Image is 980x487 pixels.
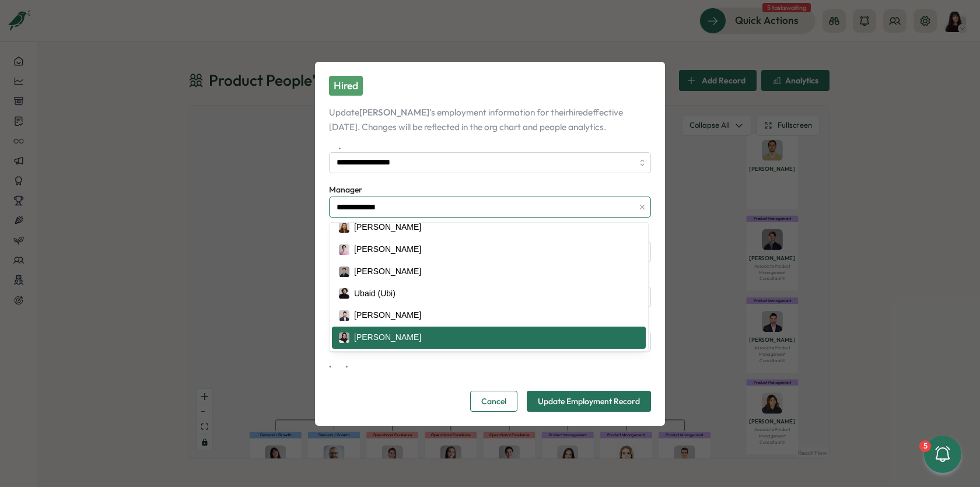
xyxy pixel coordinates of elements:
[329,139,373,150] span: Department
[329,76,363,96] div: Hired
[354,331,421,344] div: [PERSON_NAME]
[354,309,421,322] div: [PERSON_NAME]
[538,391,640,411] span: Update Employment Record
[329,184,362,195] span: Manager
[339,332,349,343] img: Batool Fatima
[339,288,349,299] img: Ubaid (Ubi)
[339,222,349,233] img: Maria Makarova
[339,267,349,277] img: Dionisio Arredondo
[354,243,421,256] div: [PERSON_NAME]
[527,391,651,412] button: Update Employment Record
[354,288,395,300] div: Ubaid (Ubi)
[339,310,349,321] img: Ghazmir Mansur
[481,391,506,411] span: Cancel
[339,244,349,255] img: Ketevan Dzukaevi
[919,440,931,452] div: 5
[329,363,348,374] span: Level
[470,391,517,412] button: Cancel
[359,107,429,118] span: [PERSON_NAME]
[924,436,961,473] button: 5
[354,265,421,278] div: [PERSON_NAME]
[354,221,421,234] div: [PERSON_NAME]
[329,105,651,134] p: Update 's employment information for their hired effective [DATE] . Changes will be reflected in ...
